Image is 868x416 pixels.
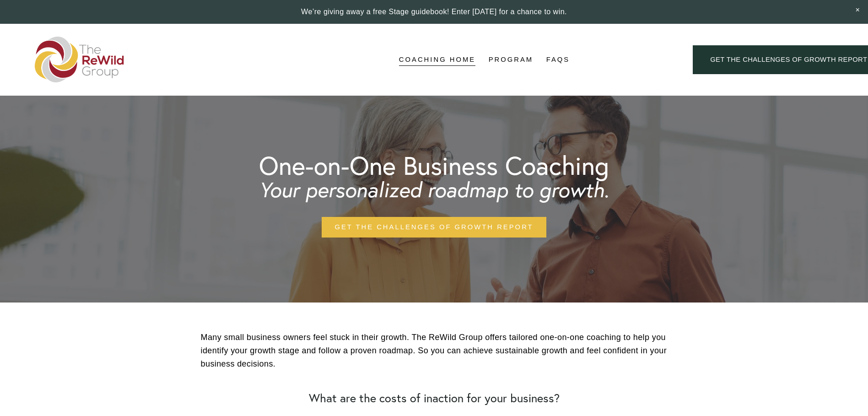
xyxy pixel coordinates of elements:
[259,176,609,203] em: Your personalized roadmap to growth.
[35,37,124,82] img: The ReWild Group
[259,153,609,178] h1: One-on-One Business Coaching
[322,217,547,238] a: get the challenges of growth report
[201,331,668,370] p: Many small business owners feel stuck in their growth. The ReWild Group offers tailored one-on-on...
[489,53,534,66] a: Program
[546,53,570,66] a: FAQs
[201,391,668,405] h2: What are the costs of inaction for your business?
[399,53,475,66] a: Coaching Home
